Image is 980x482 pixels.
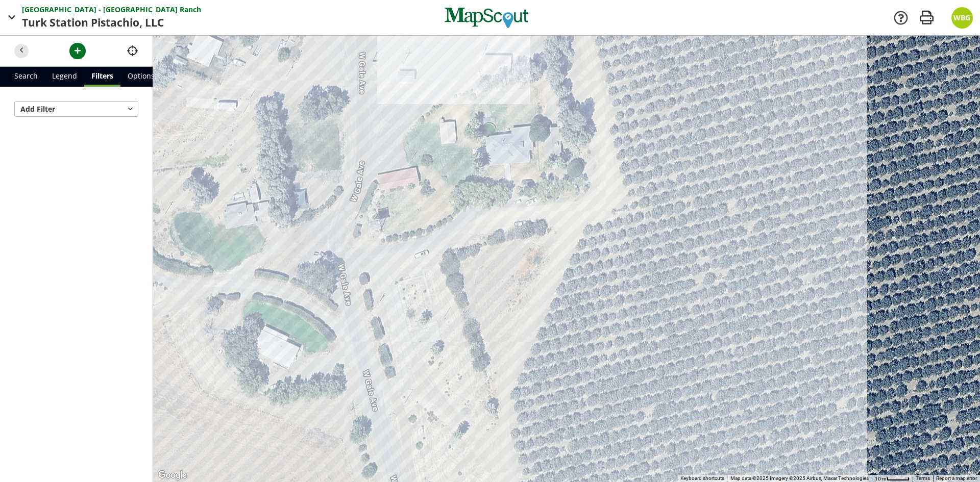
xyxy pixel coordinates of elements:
span: Ranch [180,4,201,15]
a: Support Docs [893,10,909,26]
span: Add Filter [20,104,55,114]
button: Add Filter [14,101,138,117]
span: Turk Station Pistachio, [22,15,145,31]
span: [GEOGRAPHIC_DATA] - [GEOGRAPHIC_DATA] [22,4,180,15]
span: Map data ©2025 Imagery ©2025 Airbus, Maxar Technologies [730,475,869,481]
a: Open this area in Google Maps (opens a new window) [156,469,189,482]
a: Legend [45,67,84,87]
a: Options [120,67,162,87]
a: Terms [916,475,930,481]
img: MapScout [444,4,529,32]
button: Map Scale: 10 m per 41 pixels [872,475,913,482]
span: LLC [145,15,164,31]
span: WBG [953,13,970,22]
span: 10 m [875,476,887,481]
img: Google [156,469,189,482]
a: Search [7,67,45,87]
button: Keyboard shortcuts [680,475,724,482]
a: Report a map error [936,475,977,481]
a: Filters [84,67,120,87]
